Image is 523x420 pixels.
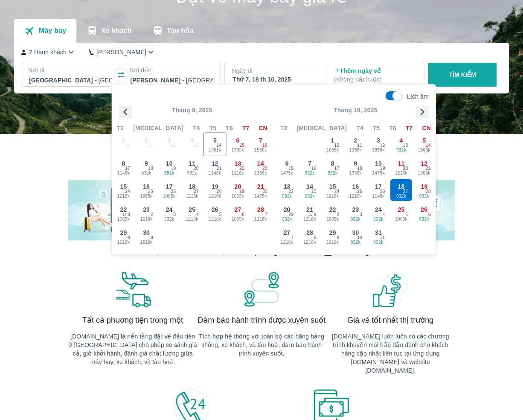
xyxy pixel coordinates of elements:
span: 11 [380,234,385,241]
span: 28 [306,228,313,237]
span: 29 [239,188,244,195]
button: 161065k25 [135,178,158,201]
span: 27 [234,205,241,214]
span: 932k [158,216,180,223]
span: 1709k [227,147,249,154]
span: 29 [120,228,127,237]
span: 17 [125,165,130,172]
span: 21 [426,165,431,172]
span: 932k [344,239,366,246]
span: 22 [239,165,244,172]
span: 10 [334,142,339,149]
span: 932k [413,193,435,200]
button: 211475k30 [249,178,272,201]
button: 20932k29 [276,201,299,225]
button: TÌM KIẾM [428,63,497,87]
span: 1148k [113,170,135,177]
button: 23932k3 [344,201,367,225]
span: 23 [352,205,359,214]
span: 7 [308,159,311,168]
span: 16 [352,182,359,191]
span: 25 [189,205,195,214]
button: 201065k29 [226,178,249,201]
p: Ngày đi [232,67,316,75]
span: 1065k [322,147,344,154]
button: 61709k15 [226,132,249,155]
button: 101475k19 [367,155,390,178]
button: 121605k21 [413,155,436,178]
span: 1216k [204,216,226,223]
span: 932k [135,170,157,177]
span: 28 [257,205,264,214]
img: banner-home [68,180,455,240]
button: 2 Hành khách [21,48,76,57]
span: Giá vé tốt nhất thị trường [347,315,433,325]
span: 3 [377,136,380,145]
p: [DOMAIN_NAME] luôn luôn có các chương trình khuyến mãi hấp dẫn dành cho khách hàng cập nhật liên ... [326,332,455,375]
span: 17 [334,165,339,172]
p: Nơi đi [28,66,113,74]
span: 27 [283,228,290,237]
span: 22 [288,188,293,195]
span: 11 [357,142,362,149]
span: 31 [375,228,382,237]
span: 28 [217,188,222,195]
span: 1065k [227,216,249,223]
span: 5 [405,211,408,218]
span: 12 [421,159,427,168]
img: banner [113,271,152,308]
span: 4 [196,211,199,218]
span: 16 [143,182,150,191]
p: TÌM KIẾM [449,70,476,79]
span: 1 [331,136,334,145]
span: [MEDICAL_DATA] [133,124,183,132]
span: 1216k [135,239,157,246]
span: T7 [242,124,249,132]
span: 18 [189,182,195,191]
span: T2 [280,124,287,132]
span: 15 [288,165,293,172]
button: 161216k25 [344,178,367,201]
span: 18 [398,182,404,191]
span: 932k [276,216,298,223]
button: 121148k21 [203,155,227,178]
button: 10881k19 [158,155,181,178]
span: 932k [276,193,298,200]
button: 31356k12 [367,132,390,155]
span: 1065k [158,193,180,200]
span: 5 [219,211,222,218]
span: 6 [242,211,244,218]
span: [MEDICAL_DATA] [296,124,347,132]
span: 8 [122,159,125,168]
button: 281216k8 [298,225,321,248]
span: 30 [262,188,267,195]
span: 5 [422,136,426,145]
span: 1475k [276,170,298,177]
button: 11065k10 [321,132,344,155]
button: 171065k26 [158,178,181,201]
span: 932k [181,170,203,177]
span: 1148k [204,170,226,177]
p: [DOMAIN_NAME] là nền tảng đặt vé đầu tiên ở [GEOGRAPHIC_DATA] cho phép so sánh giá cả, giờ khởi h... [68,332,197,366]
p: Tàu hỏa [167,26,194,35]
span: 19 [171,165,176,172]
p: Lịch âm [407,92,429,101]
span: T4 [193,124,200,132]
button: 111216k20 [389,155,413,178]
button: 30932k10 [344,225,367,248]
span: 1216k [204,193,226,200]
span: 1 / 9 [308,211,316,218]
span: 24 [375,205,382,214]
button: 231216k2 [135,201,158,225]
button: 221065k2 [321,201,344,225]
span: 1356k [250,170,272,177]
span: 23 [262,165,267,172]
span: T4 [356,124,363,132]
span: 21 [217,165,222,172]
button: 7932k16 [298,155,321,178]
span: 1216k [135,216,157,223]
span: 12 [380,142,385,149]
button: 24932k4 [367,201,390,225]
button: 271216k7 [276,225,299,248]
span: T5 [373,124,380,132]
